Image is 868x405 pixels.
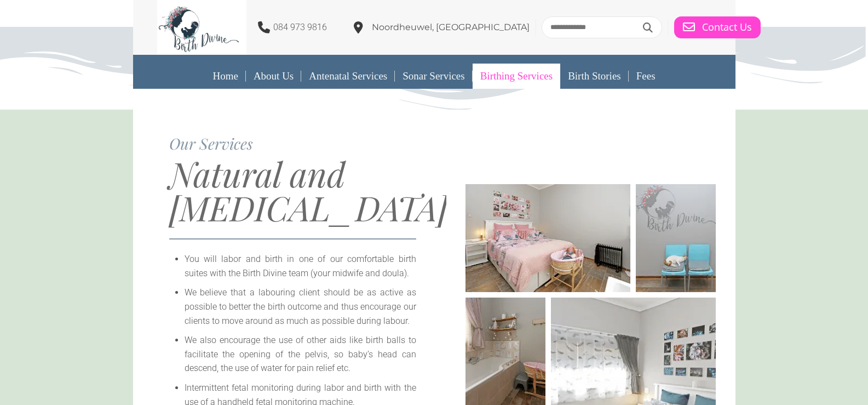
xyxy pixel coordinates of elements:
h1: Natural and [MEDICAL_DATA] [169,157,416,225]
li: We also encourage the use of other aids like birth balls to facilitate the opening of the pelvis,... [185,333,416,375]
span: Contact Us [702,21,752,33]
a: Fees [629,64,663,89]
a: Contact Us [674,16,761,38]
span: Our Services [169,133,253,153]
a: Birthing Services [473,64,560,89]
li: You will labor and birth in one of our comfortable birth suites with the Birth Divine team (your ... [185,252,416,280]
p: 084 973 9816 [273,20,327,35]
a: Birth Stories [560,64,629,89]
a: About Us [246,64,301,89]
a: Home [205,64,245,89]
li: We believe that a labouring client should be as active as possible to better the birth outcome an... [185,286,416,328]
span: Noordheuwel, [GEOGRAPHIC_DATA] [372,22,530,32]
a: Antenatal Services [301,64,395,89]
a: Sonar Services [395,64,472,89]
